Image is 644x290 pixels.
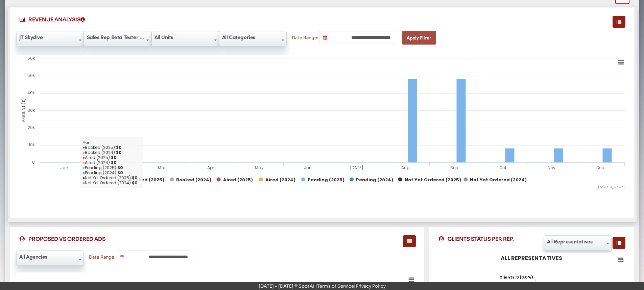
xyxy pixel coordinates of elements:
span: Sales Rep Beta Tester (CRM) [84,32,151,43]
tspan: 30k [28,107,35,113]
tspan: [DATE] [350,165,363,170]
span: All Representatives [544,235,612,251]
a: Privacy Policy [356,283,386,289]
tspan: Oct [499,165,506,170]
tspan: 60k [27,55,35,61]
tspan: Not Yet Ordered (2024) [470,177,527,183]
tspan: Pending (2025) [307,177,344,183]
tspan: Aired (2024) [265,177,295,183]
tspan: All Representatives [501,254,562,262]
tspan: Booked (2024) [176,177,211,183]
tspan: Mar [158,165,166,170]
span: JT Skydive [17,32,84,43]
span: All Categories [219,31,287,46]
tspan: Apr [207,165,214,170]
tspan: 0 [32,159,35,165]
span: All Representatives [544,236,611,247]
span: All Categories [219,32,286,43]
tspan: 50k [27,73,35,78]
tspan: Pending (2024) [356,177,393,183]
tspan: Not Yet Ordered (2025) [404,177,461,183]
tspan: Jun [304,165,312,170]
label: Date Range: [292,35,318,40]
tspan: AMOUNT ($) [20,99,26,123]
span: All Units [151,31,219,46]
tspan: 40k [27,90,35,96]
span: Sales Rep Beta Tester (CRM) [84,31,151,46]
button: Apply Filter [402,31,436,45]
tspan: 10k [29,142,35,148]
label: Date Range: [89,255,115,259]
span: REVENUE ANALYSIS [19,16,88,23]
span: JT Skydive [16,31,84,46]
tspan: Booked (2025) [129,177,164,183]
tspan: Nov [548,165,555,170]
tspan: Clients [499,274,515,280]
text: [DOMAIN_NAME] [598,185,625,189]
span: PROPOSED VS ORDERED ADS [19,235,105,242]
tspan: Feb [109,165,116,170]
tspan: Sep [450,165,458,170]
span: All Units [152,32,219,43]
tspan: Aired (2025) [223,177,253,183]
span: All Agencies [16,251,84,266]
a: Terms of Service [317,283,354,289]
tspan: 20k [28,125,35,130]
tspan: Dec [596,165,604,170]
tspan: Aug [401,165,409,170]
tspan: : 0 (0.0%) [515,274,533,280]
span: CLIENTS STATUS PER REP. [438,235,514,242]
span: All Agencies [17,251,84,262]
tspan: May [255,165,263,170]
tspan: Jan [60,165,68,170]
